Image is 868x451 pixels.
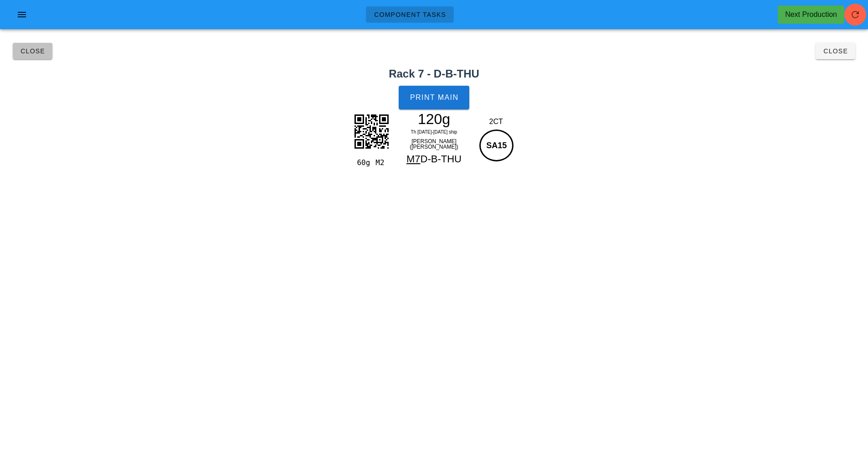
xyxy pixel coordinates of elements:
div: M2 [372,157,390,169]
div: [PERSON_NAME] ([PERSON_NAME]) [395,137,474,151]
button: Close [13,43,52,59]
span: M7 [406,153,421,165]
img: xfJPBKPkGvLScAAAAASUVORK5CYII= [349,109,394,154]
a: Component Tasks [366,6,454,23]
span: Close [20,47,45,55]
span: Th [DATE]-[DATE] ship [411,130,457,135]
div: 60g [353,157,372,169]
span: Component Tasks [374,11,446,18]
div: Next Production [785,9,837,20]
button: Close [816,43,855,59]
h2: Rack 7 - D-B-THU [5,66,863,82]
button: Print Main [399,86,469,109]
span: D-B-THU [421,153,462,165]
span: Print Main [410,93,459,102]
span: Close [823,47,848,55]
div: SA15 [479,130,514,161]
div: 2CT [477,116,515,127]
div: 120g [395,112,474,126]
